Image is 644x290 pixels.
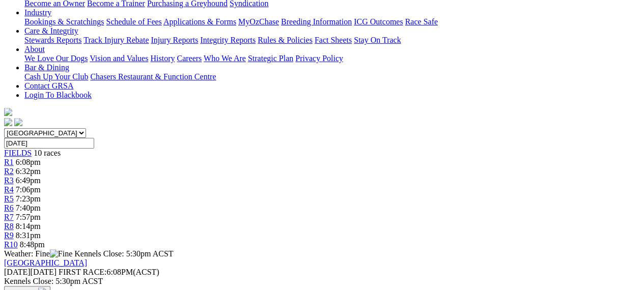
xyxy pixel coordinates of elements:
[24,54,88,63] a: We Love Our Dogs
[4,176,14,185] a: R3
[24,72,88,81] a: Cash Up Your Club
[24,54,640,63] div: About
[14,118,22,126] img: twitter.svg
[4,167,14,176] a: R2
[34,149,61,157] span: 10 races
[4,240,18,249] a: R10
[4,258,87,267] a: [GEOGRAPHIC_DATA]
[150,54,175,63] a: History
[200,36,256,44] a: Integrity Reports
[238,17,279,26] a: MyOzChase
[24,45,45,53] a: About
[354,17,403,26] a: ICG Outcomes
[16,231,41,240] span: 8:31pm
[4,194,14,203] a: R5
[315,36,352,44] a: Fact Sheets
[16,204,41,212] span: 7:40pm
[4,268,31,276] span: [DATE]
[258,36,313,44] a: Rules & Policies
[4,204,14,212] a: R6
[4,108,12,116] img: logo-grsa-white.png
[4,138,94,149] input: Select date
[59,268,159,276] span: 6:08PM(ACST)
[4,231,14,240] a: R9
[163,17,236,26] a: Applications & Forms
[177,54,202,63] a: Careers
[354,36,401,44] a: Stay On Track
[151,36,198,44] a: Injury Reports
[24,26,78,35] a: Care & Integrity
[24,63,69,72] a: Bar & Dining
[4,268,57,276] span: [DATE]
[16,185,41,194] span: 7:06pm
[50,249,72,258] img: Fine
[4,213,14,221] a: R7
[106,17,161,26] a: Schedule of Fees
[16,158,41,166] span: 6:08pm
[24,91,92,99] a: Login To Blackbook
[90,72,216,81] a: Chasers Restaurant & Function Centre
[90,54,148,63] a: Vision and Values
[20,240,45,249] span: 8:48pm
[4,149,32,157] a: FIELDS
[4,158,14,166] a: R1
[24,17,640,26] div: Industry
[24,81,73,90] a: Contact GRSA
[16,213,41,221] span: 7:57pm
[4,277,640,286] div: Kennels Close: 5:30pm ACST
[16,176,41,185] span: 6:49pm
[295,54,343,63] a: Privacy Policy
[4,222,14,230] a: R8
[281,17,352,26] a: Breeding Information
[24,36,640,45] div: Care & Integrity
[16,222,41,230] span: 8:14pm
[24,17,104,26] a: Bookings & Scratchings
[24,72,640,81] div: Bar & Dining
[24,8,51,17] a: Industry
[74,249,173,258] span: Kennels Close: 5:30pm ACST
[83,36,149,44] a: Track Injury Rebate
[16,194,41,203] span: 7:23pm
[4,249,74,258] span: Weather: Fine
[59,268,106,276] span: FIRST RACE:
[248,54,293,63] a: Strategic Plan
[4,185,14,194] a: R4
[204,54,246,63] a: Who We Are
[24,36,81,44] a: Stewards Reports
[4,118,12,126] img: facebook.svg
[16,167,41,176] span: 6:32pm
[405,17,437,26] a: Race Safe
